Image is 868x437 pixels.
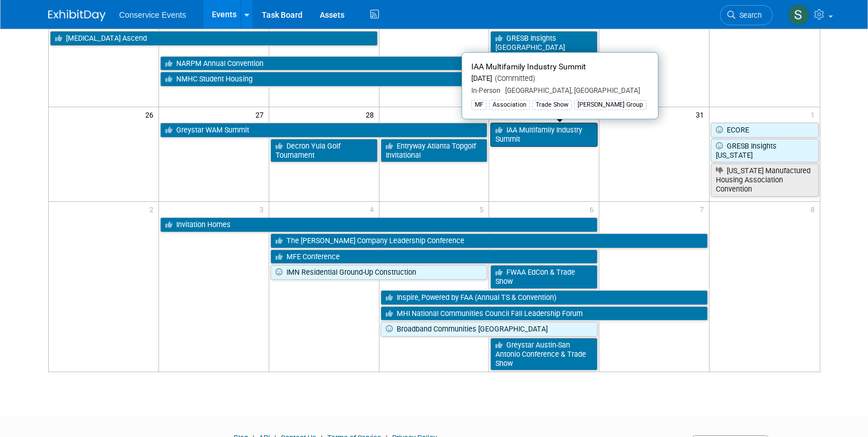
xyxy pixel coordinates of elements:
a: FWAA EdCon & Trade Show [490,265,598,288]
span: 26 [144,107,158,122]
a: Invitation Homes [160,217,598,232]
div: [DATE] [471,74,649,84]
div: Trade Show [532,100,572,110]
a: NARPM Annual Convention [160,56,598,71]
a: [US_STATE] Manufactured Housing Association Convention [711,163,818,196]
span: 1 [809,107,820,122]
a: Inspire, Powered by FAA (Annual TS & Convention) [381,290,708,305]
div: Association [489,100,530,110]
a: MFE Conference [270,249,598,264]
a: MHI National Communities Council Fall Leadership Forum [381,306,708,321]
span: 6 [588,202,599,216]
a: GRESB Insights [GEOGRAPHIC_DATA] [490,31,598,54]
a: Broadband Communities [GEOGRAPHIC_DATA] [381,322,598,337]
div: MF [471,100,487,110]
a: NMHC Student Housing [160,72,488,87]
a: Decron Yula Golf Tournament [270,139,378,162]
span: 2 [148,202,158,216]
img: Savannah Doctor [788,4,809,26]
a: IAA Multifamily Industry Summit [490,123,598,146]
a: GRESB Insights [US_STATE] [711,139,818,162]
span: Search [735,11,762,19]
span: 31 [695,107,709,122]
span: 7 [699,202,709,216]
img: ExhibitDay [48,10,106,21]
span: 28 [365,107,379,122]
div: [PERSON_NAME] Group [574,100,646,110]
span: 27 [254,107,269,122]
a: Greystar Austin-San Antonio Conference & Trade Show [490,338,598,370]
span: [GEOGRAPHIC_DATA], [GEOGRAPHIC_DATA] [501,87,640,95]
a: Search [720,5,773,25]
a: IMN Residential Ground-Up Construction [270,265,488,280]
a: Entryway Atlanta Topgolf Invitational [381,139,488,162]
span: 8 [809,202,820,216]
span: (Committed) [492,74,535,83]
span: In-Person [471,87,501,95]
a: Greystar WAM Summit [160,123,488,138]
span: Conservice Events [119,10,187,19]
span: 3 [258,202,269,216]
a: ECORE [711,123,818,138]
a: [MEDICAL_DATA] Ascend [50,31,378,46]
span: 5 [478,202,489,216]
a: The [PERSON_NAME] Company Leadership Conference [270,233,708,248]
span: IAA Multifamily Industry Summit [471,62,586,71]
span: 4 [369,202,379,216]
